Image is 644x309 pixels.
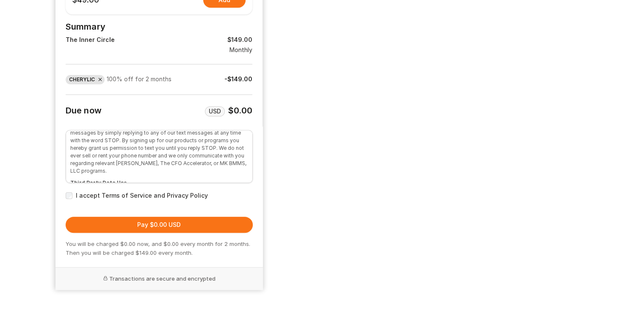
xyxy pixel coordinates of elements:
[227,36,252,44] pds-text: $149.00
[69,76,95,83] span: CHERYLIC
[103,276,108,281] pds-icon: lock
[66,217,253,233] button: Pay $0.00 USD
[107,74,223,84] div: 100% off for 2 months
[76,191,253,200] label: I accept Terms of Service and Privacy Policy
[209,107,221,116] span: USD
[66,36,115,44] pds-text: The Inner Circle
[97,77,103,82] button: remove
[66,240,253,257] div: You will be charged $0.00 now, and $0.00 every month for 2 months. Then you will be charged $149....
[66,105,102,116] h4: Due now
[224,74,252,84] div: -$149.00
[228,105,252,116] span: $0.00
[70,179,127,186] strong: Third Party Data Use
[62,274,257,283] p: Transactions are secure and encrypted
